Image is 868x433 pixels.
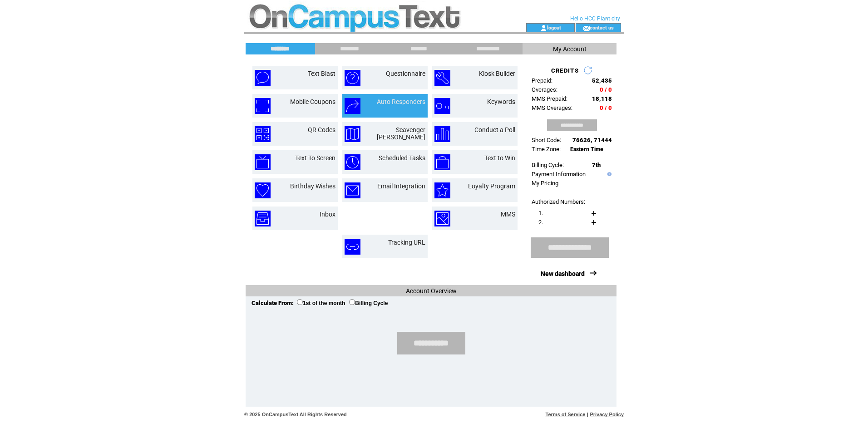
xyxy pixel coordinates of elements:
[532,162,564,168] span: Billing Cycle:
[532,171,586,177] a: Payment Information
[592,162,601,168] span: 7th
[434,70,450,86] img: kiosk-builder.png
[388,239,425,246] a: Tracking URL
[592,77,612,84] span: 52,435
[377,126,425,141] a: Scavenger [PERSON_NAME]
[434,98,450,114] img: keywords.png
[295,154,335,162] a: Text To Screen
[587,412,588,417] span: |
[590,412,624,417] a: Privacy Policy
[377,182,425,190] a: Email Integration
[541,270,585,277] a: New dashboard
[484,154,515,162] a: Text to Win
[345,182,360,198] img: email-integration.png
[532,180,558,187] a: My Pricing
[297,300,345,306] label: 1st of the month
[406,287,457,295] span: Account Overview
[532,86,557,93] span: Overages:
[590,25,614,30] a: contact us
[349,299,355,305] input: Billing Cycle
[532,198,585,205] span: Authorized Numbers:
[468,182,515,190] a: Loyalty Program
[434,154,450,170] img: text-to-win.png
[255,98,271,114] img: mobile-coupons.png
[551,67,579,74] span: CREDITS
[434,211,450,226] img: mms.png
[532,137,561,143] span: Short Code:
[255,211,271,226] img: inbox.png
[532,146,561,153] span: Time Zone:
[377,98,425,105] a: Auto Responders
[532,77,552,84] span: Prepaid:
[538,210,543,216] span: 1.
[532,95,567,102] span: MMS Prepaid:
[255,70,271,86] img: text-blast.png
[487,98,515,105] a: Keywords
[532,104,572,111] span: MMS Overages:
[501,211,515,218] a: MMS
[345,239,360,255] img: tracking-url.png
[297,299,303,305] input: 1st of the month
[570,15,620,22] span: Hello HCC Plant city
[600,86,612,93] span: 0 / 0
[592,95,612,102] span: 18,118
[434,126,450,142] img: conduct-a-poll.png
[345,126,360,142] img: scavenger-hunt.png
[252,300,294,306] span: Calculate From:
[540,25,547,32] img: account_icon.gif
[546,412,586,417] a: Terms of Service
[600,104,612,111] span: 0 / 0
[345,70,360,86] img: questionnaire.png
[345,154,360,170] img: scheduled-tasks.png
[547,25,561,30] a: logout
[308,126,335,133] a: QR Codes
[434,182,450,198] img: loyalty-program.png
[572,137,612,143] span: 76626, 71444
[474,126,515,133] a: Conduct a Poll
[570,146,603,153] span: Eastern Time
[379,154,425,162] a: Scheduled Tasks
[538,219,543,226] span: 2.
[349,300,388,306] label: Billing Cycle
[308,70,335,77] a: Text Blast
[255,126,271,142] img: qr-codes.png
[386,70,425,77] a: Questionnaire
[255,154,271,170] img: text-to-screen.png
[290,98,335,105] a: Mobile Coupons
[255,182,271,198] img: birthday-wishes.png
[320,211,335,218] a: Inbox
[605,172,612,176] img: help.gif
[553,45,587,53] span: My Account
[244,412,347,417] span: © 2025 OnCampusText All Rights Reserved
[583,25,590,32] img: contact_us_icon.gif
[290,182,335,190] a: Birthday Wishes
[345,98,360,114] img: auto-responders.png
[479,70,515,77] a: Kiosk Builder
